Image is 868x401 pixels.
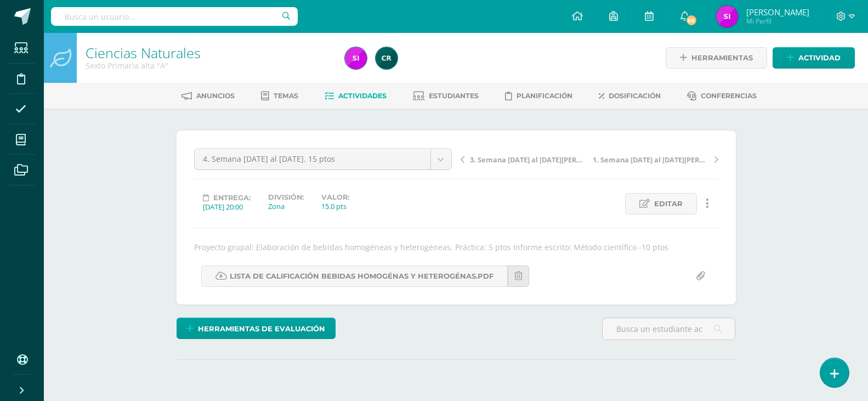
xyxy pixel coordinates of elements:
span: Mi Perfil [746,16,809,26]
span: Estudiantes [429,92,479,100]
a: Herramientas [666,47,767,69]
span: [PERSON_NAME] [746,7,809,18]
div: 15.0 pts [321,201,349,211]
span: Conferencias [701,92,757,100]
a: 3. Semana [DATE] al [DATE][PERSON_NAME]. 10 ptos [461,154,589,165]
div: Proyecto grupal: Elaboración de bebidas homogéneas y heterogéneas. Práctica: 5 ptos Informe escri... [190,242,723,252]
a: Estudiantes [413,87,479,105]
div: Sexto Primaria alta 'A' [86,60,332,71]
span: 4. Semana [DATE] al [DATE]. 15 ptos [203,149,422,170]
a: Conferencias [687,87,757,105]
span: Actividad [798,48,841,68]
span: Editar [654,194,683,214]
span: Temas [274,92,298,100]
a: Herramientas de evaluación [177,318,336,339]
input: Busca un usuario... [51,7,298,26]
a: Temas [261,87,298,105]
label: Valor: [321,193,349,201]
span: Entrega: [213,194,251,202]
a: Lista de calificación Bebidas homogénas y heterogénas.pdf [201,266,508,287]
a: Dosificación [599,87,661,105]
img: d8b40b524f0719143e6a1b062ddc517a.png [345,47,367,69]
div: [DATE] 20:00 [203,202,251,212]
span: Herramientas de evaluación [198,319,325,339]
label: División: [268,193,304,201]
span: 3. Semana [DATE] al [DATE][PERSON_NAME]. 10 ptos [470,155,586,165]
div: Zona [268,201,304,211]
span: Herramientas [691,48,753,68]
a: Actividad [773,47,855,69]
span: 1. Semana [DATE] al [DATE][PERSON_NAME]. 10 ptos [593,155,709,165]
h1: Ciencias Naturales [86,45,332,60]
a: Anuncios [181,87,235,105]
span: 68 [685,14,697,26]
a: Actividades [325,87,387,105]
span: Planificación [517,92,572,100]
a: Ciencias Naturales [86,43,201,62]
span: Dosificación [609,92,661,100]
img: 19436fc6d9716341a8510cf58c6830a2.png [376,47,398,69]
span: Actividades [338,92,387,100]
input: Busca un estudiante aquí... [603,318,735,340]
span: Anuncios [196,92,235,100]
a: 1. Semana [DATE] al [DATE][PERSON_NAME]. 10 ptos [589,154,718,165]
img: d8b40b524f0719143e6a1b062ddc517a.png [716,5,738,27]
a: Planificación [505,87,572,105]
a: 4. Semana [DATE] al [DATE]. 15 ptos [195,149,451,170]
